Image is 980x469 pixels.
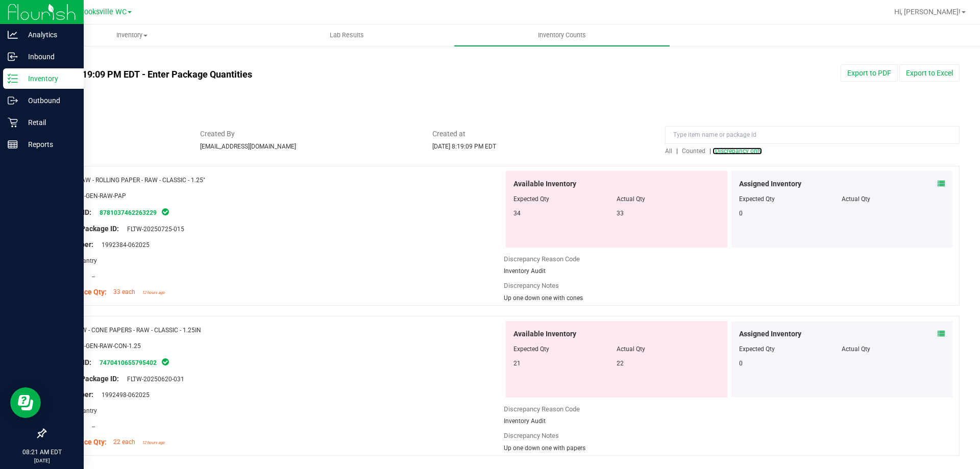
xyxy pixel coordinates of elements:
span: 33 [617,210,624,217]
button: Export to PDF [841,64,898,82]
a: 7470410655795402 [100,359,157,366]
span: Actual Qty [617,345,645,353]
inline-svg: Reports [8,139,18,150]
span: -- [87,423,95,430]
div: Expected Qty [739,194,842,204]
span: 1992384-062025 [96,241,150,249]
div: Discrepancy Notes [504,431,954,441]
div: 0 [739,209,842,218]
p: 08:21 AM EDT [5,448,79,457]
span: Inventory Audit [504,417,546,425]
a: Inventory [24,24,239,46]
span: RAW - ROLLING PAPER - RAW - CLASSIC - 1.25" [78,177,205,184]
span: Available Inventory [513,329,576,339]
span: Available Inventory [513,179,576,189]
span: 1992498-062025 [96,391,150,399]
span: | [709,147,711,155]
span: Inventory Audit [504,267,546,275]
span: Pantry [73,407,97,414]
span: Counted [682,147,705,155]
button: Export to Excel [899,64,960,82]
a: Lab Results [239,24,454,46]
span: Discrepancy Reason Code [504,255,580,263]
span: Discrepancy only [715,147,762,155]
iframe: Resource center [10,387,41,418]
p: [DATE] [5,457,79,464]
span: RW - CONE PAPERS - RAW - CLASSIC - 1.25IN [78,327,201,334]
h4: [DATE] 8:19:09 PM EDT - Enter Package Quantities [45,69,572,80]
p: Retail [18,116,79,129]
span: Original Package ID: [53,375,119,383]
span: Original Package ID: [53,225,119,233]
span: Created By [200,129,418,139]
span: | [676,147,678,155]
span: Lab Results [316,31,378,40]
span: Actual Qty [617,195,645,203]
inline-svg: Inbound [8,52,18,62]
span: In Sync [161,207,170,217]
inline-svg: Inventory [8,73,18,84]
span: Discrepancy Reason Code [504,405,580,413]
span: All [665,147,672,155]
inline-svg: Retail [8,117,18,128]
inline-svg: Outbound [8,95,18,106]
span: Hi, [PERSON_NAME]! [894,8,961,16]
span: 12 hours ago [142,290,165,295]
inline-svg: Analytics [8,30,18,40]
div: Actual Qty [842,194,945,204]
span: FLTW-20250725-015 [122,226,184,233]
p: Outbound [18,94,79,107]
span: Assigned Inventory [739,179,801,189]
span: In Sync [161,357,170,367]
span: ACC-GEN-RAW-CON-1.25 [72,342,141,350]
span: Pantry [73,257,97,264]
p: Inbound [18,51,79,63]
span: -- [87,273,95,280]
div: Expected Qty [739,344,842,354]
span: 21 [513,360,521,367]
span: Inventory [25,31,239,40]
p: Analytics [18,29,79,41]
span: Up one down one with papers [504,445,585,452]
div: Actual Qty [842,344,945,354]
span: 34 [513,210,521,217]
span: Brooksville WC [77,8,127,16]
span: Up one down one with cones [504,294,583,302]
span: 33 each [113,288,135,295]
p: Inventory [18,72,79,85]
p: Reports [18,138,79,151]
span: 22 each [113,438,135,446]
a: All [665,147,676,155]
a: 8781037462263229 [100,209,157,216]
span: Status [45,129,185,139]
span: [DATE] 8:19:09 PM EDT [432,143,496,150]
input: Type item name or package id [665,126,960,144]
span: 22 [617,360,624,367]
span: ACC-GEN-RAW-PAP [72,192,126,200]
span: 12 hours ago [142,440,165,445]
a: Inventory Counts [454,24,669,46]
span: FLTW-20250620-031 [122,376,184,383]
span: Created at [432,129,650,139]
div: 0 [739,359,842,368]
div: Discrepancy Notes [504,281,954,291]
span: Expected Qty [513,195,549,203]
span: Expected Qty [513,345,549,353]
span: Assigned Inventory [739,329,801,339]
a: Discrepancy only [713,147,762,155]
span: [EMAIL_ADDRESS][DOMAIN_NAME] [200,143,296,150]
span: Inventory Counts [524,31,600,40]
a: Counted [679,147,709,155]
